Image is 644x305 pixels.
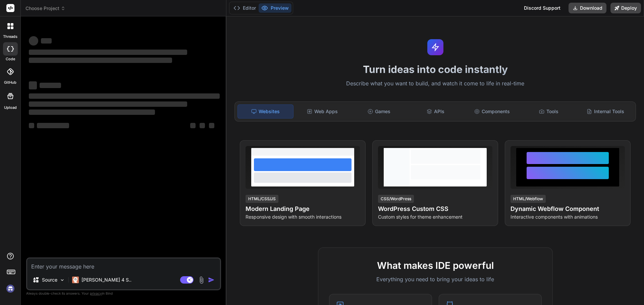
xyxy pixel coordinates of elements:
[25,5,65,12] span: Choose Project
[465,104,520,119] div: Components
[378,204,492,214] h4: WordPress Custom CSS
[578,104,633,119] div: Internal Tools
[329,258,542,273] h2: What makes IDE powerful
[198,276,205,284] img: attachment
[6,56,15,62] label: code
[520,3,565,13] div: Discord Support
[511,214,625,220] p: Interactive components with animations
[610,3,641,13] button: Deploy
[231,3,259,13] button: Editor
[230,63,640,75] h1: Turn ideas into code instantly
[41,38,52,44] span: ‌
[246,214,360,220] p: Responsive design with smooth interactions
[90,291,102,295] span: privacy
[3,34,17,40] label: threads
[72,277,79,283] img: Claude 4 Sonnet
[29,123,34,128] span: ‌
[200,123,205,128] span: ‌
[569,3,606,13] button: Download
[29,36,38,46] span: ‌
[209,123,214,128] span: ‌
[29,58,172,63] span: ‌
[511,195,546,203] div: HTML/Webflow
[4,80,16,85] label: GitHub
[29,101,187,107] span: ‌
[208,277,215,283] img: icon
[378,214,492,220] p: Custom styles for theme enhancement
[42,277,57,283] p: Source
[378,195,414,203] div: CSS/WordPress
[408,104,463,119] div: APIs
[295,104,350,119] div: Web Apps
[29,81,37,89] span: ‌
[82,277,131,283] p: [PERSON_NAME] 4 S..
[352,104,407,119] div: Games
[511,204,625,214] h4: Dynamic Webflow Component
[59,277,65,283] img: Pick Models
[190,123,196,128] span: ‌
[37,123,69,128] span: ‌
[40,83,61,88] span: ‌
[26,290,221,297] p: Always double-check its answers. Your in Bind
[29,109,155,115] span: ‌
[246,204,360,214] h4: Modern Landing Page
[230,79,640,88] p: Describe what you want to build, and watch it come to life in real-time
[329,275,542,283] p: Everything you need to bring your ideas to life
[5,283,16,294] img: signin
[521,104,577,119] div: Tools
[246,195,278,203] div: HTML/CSS/JS
[29,93,220,99] span: ‌
[237,104,293,119] div: Websites
[29,50,187,55] span: ‌
[259,3,291,13] button: Preview
[4,105,17,110] label: Upload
